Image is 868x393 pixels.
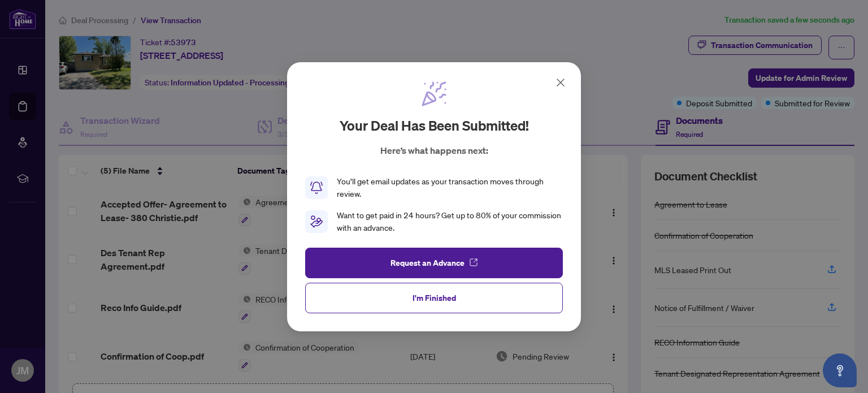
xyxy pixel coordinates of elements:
h2: Your deal has been submitted! [340,116,529,135]
span: Request an Advance [390,253,465,271]
button: Request an Advance [305,247,563,278]
div: You’ll get email updates as your transaction moves through review. [337,175,563,200]
span: I'm Finished [413,288,456,306]
div: Want to get paid in 24 hours? Get up to 80% of your commission with an advance. [337,209,563,234]
p: Here’s what happens next: [380,144,488,157]
button: Open asap [823,353,857,387]
button: I'm Finished [305,282,563,313]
